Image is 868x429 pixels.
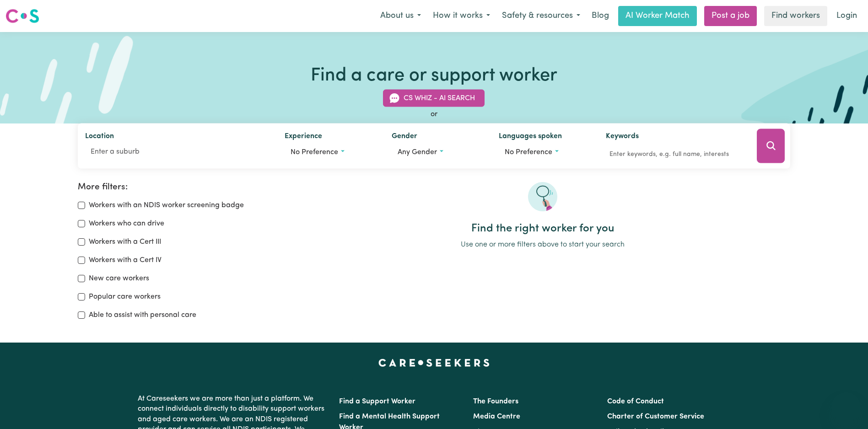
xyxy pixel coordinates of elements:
a: Media Centre [473,413,520,420]
label: Popular care workers [89,291,161,302]
input: Enter keywords, e.g. full name, interests [606,147,744,161]
label: Experience [285,131,322,144]
a: Post a job [704,6,757,26]
label: Workers with an NDIS worker screening badge [89,200,244,211]
button: Worker gender preference [392,144,484,161]
label: Languages spoken [499,131,562,144]
label: Workers who can drive [89,218,164,229]
button: How it works [427,6,496,26]
span: No preference [291,149,338,156]
a: Code of Conduct [607,398,664,405]
span: Any gender [398,149,437,156]
h2: More filters: [78,182,284,193]
input: Enter a suburb [85,144,270,160]
button: CS Whiz - AI Search [383,90,485,107]
a: Blog [586,6,615,26]
div: or [78,109,790,120]
iframe: Button to launch messaging window [831,392,861,422]
a: AI Worker Match [618,6,697,26]
button: Worker language preferences [499,144,591,161]
a: The Founders [473,398,518,405]
img: Careseekers logo [5,8,39,24]
a: Find a Support Worker [339,398,415,405]
p: Use one or more filters above to start your search [295,239,790,250]
label: Workers with a Cert III [89,236,161,247]
label: Gender [392,131,417,144]
a: Find workers [764,6,827,26]
button: Safety & resources [496,6,586,26]
label: Location [85,131,114,144]
a: Careseekers logo [5,5,39,27]
button: Search [757,129,785,163]
a: Login [831,6,863,26]
span: No preference [505,149,552,156]
a: Careseekers home page [378,359,490,366]
button: About us [374,6,427,26]
label: Workers with a Cert IV [89,255,162,266]
label: New care workers [89,273,149,284]
h1: Find a care or support worker [311,65,557,87]
a: Charter of Customer Service [607,413,704,420]
label: Keywords [606,131,639,144]
button: Worker experience options [285,144,377,161]
label: Able to assist with personal care [89,310,196,321]
h2: Find the right worker for you [295,222,790,236]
